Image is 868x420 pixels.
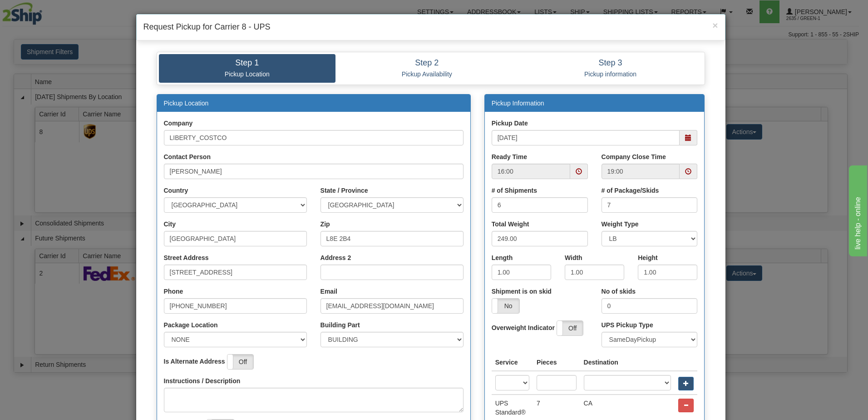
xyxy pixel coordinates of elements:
[492,100,544,107] a: Pickup Information
[847,164,867,256] iframe: chat widget
[712,20,718,30] button: Close
[557,321,583,335] label: Off
[492,287,552,296] label: Shipment is on skid
[164,253,209,262] label: Street Address
[492,220,529,229] label: Total Weight
[164,152,211,161] label: Contact Person
[321,186,368,195] label: State / Province
[166,70,329,78] p: Pickup Location
[525,70,696,78] p: Pickup information
[602,320,653,330] label: UPS Pickup Type
[7,5,84,16] div: live help - online
[492,152,527,161] label: Ready Time
[518,54,703,83] a: Step 3 Pickup information
[602,186,659,195] label: # of Package/Skids
[525,59,696,68] h4: Step 3
[533,354,580,371] th: Pieces
[602,152,666,161] label: Company Close Time
[602,287,636,296] label: No of skids
[492,323,555,332] label: Overweight Indicator
[342,70,512,78] p: Pickup Availability
[321,287,337,296] label: Email
[638,253,658,262] label: Height
[164,357,225,366] label: Is Alternate Address
[342,59,512,68] h4: Step 2
[321,320,360,330] label: Building Part
[492,119,528,128] label: Pickup Date
[164,320,218,330] label: Package Location
[335,54,518,83] a: Step 2 Pickup Availability
[164,376,241,385] label: Instructions / Description
[159,54,336,83] a: Step 1 Pickup Location
[321,253,351,262] label: Address 2
[164,186,188,195] label: Country
[164,100,209,107] a: Pickup Location
[166,59,329,68] h4: Step 1
[492,253,513,262] label: Length
[227,355,253,369] label: Off
[143,21,718,33] h4: Request Pickup for Carrier 8 - UPS
[321,220,330,229] label: Zip
[492,354,533,371] th: Service
[492,299,519,313] label: No
[712,20,718,30] span: ×
[164,287,183,296] label: Phone
[492,186,537,195] label: # of Shipments
[164,220,176,229] label: City
[565,253,582,262] label: Width
[602,220,639,229] label: Weight Type
[580,354,675,371] th: Destination
[164,119,193,128] label: Company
